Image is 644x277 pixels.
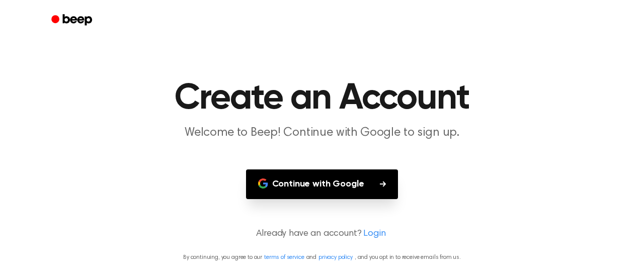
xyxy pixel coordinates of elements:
[44,11,101,30] a: Beep
[363,227,385,241] a: Login
[12,227,632,241] p: Already have an account?
[129,125,515,141] p: Welcome to Beep! Continue with Google to sign up.
[12,253,632,262] p: By continuing, you agree to our and , and you opt in to receive emails from us.
[264,254,304,260] a: terms of service
[64,80,580,117] h1: Create an Account
[246,169,398,199] button: Continue with Google
[318,254,353,260] a: privacy policy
